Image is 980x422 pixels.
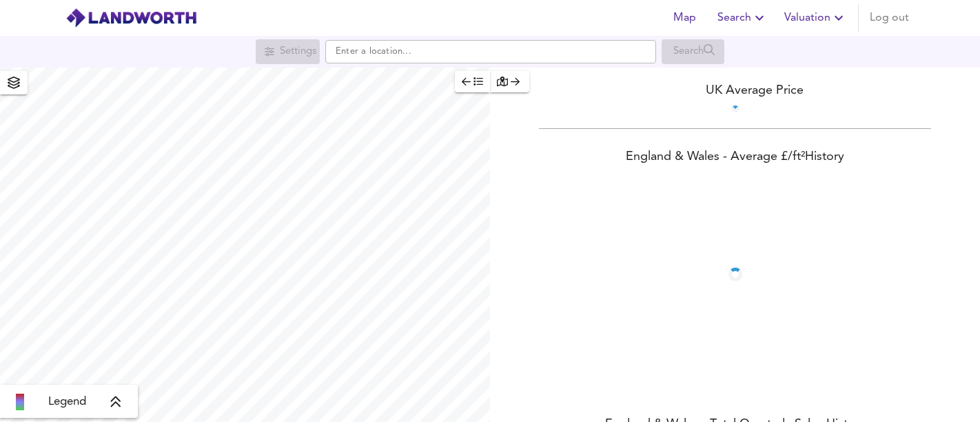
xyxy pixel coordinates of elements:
[325,40,656,63] input: Enter a location...
[256,39,320,64] div: Search for a location first or explore the map
[717,8,768,28] span: Search
[784,8,847,28] span: Valuation
[712,4,773,32] button: Search
[490,81,980,100] div: UK Average Price
[662,39,724,64] div: Search for a location first or explore the map
[48,394,86,410] span: Legend
[662,4,706,32] button: Map
[864,4,915,32] button: Log out
[779,4,853,32] button: Valuation
[870,8,909,28] span: Log out
[490,148,980,168] div: England & Wales - Average £/ ft² History
[668,8,701,28] span: Map
[65,8,197,28] img: logo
